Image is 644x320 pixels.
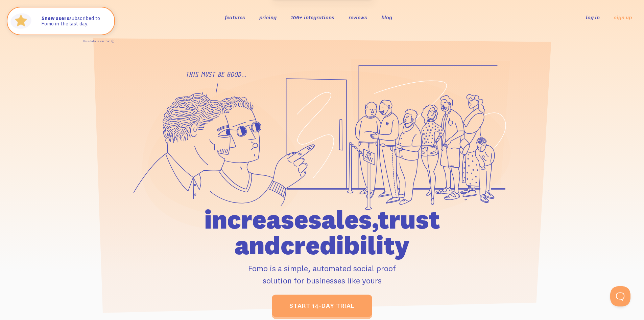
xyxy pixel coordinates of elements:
[166,262,479,286] p: Fomo is a simple, automated social proof solution for businesses like yours
[349,14,367,21] a: reviews
[41,16,108,27] p: subscribed to Fomo in the last day.
[9,9,33,33] img: Fomo
[41,16,45,21] span: 5
[272,295,372,317] a: start 14-day trial
[586,14,600,21] a: log in
[166,207,479,258] h1: increase sales, trust and credibility
[610,286,630,306] iframe: Help Scout Beacon - Open
[291,14,334,21] a: 106+ integrations
[82,39,114,43] a: This data is verified ⓘ
[41,15,69,21] strong: new users
[259,14,277,21] a: pricing
[614,14,632,21] a: sign up
[381,14,392,21] a: blog
[225,14,245,21] a: features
